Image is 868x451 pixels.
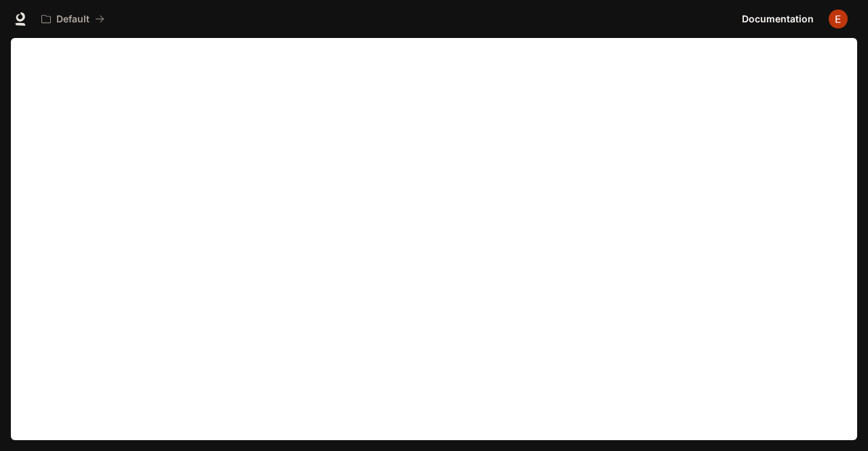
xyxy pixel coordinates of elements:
span: Documentation [742,11,814,28]
img: User avatar [829,9,848,28]
a: Documentation [736,5,819,33]
button: All workspaces [35,5,111,33]
iframe: Documentation [11,38,857,451]
p: Default [56,14,90,25]
button: User avatar [825,5,852,33]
